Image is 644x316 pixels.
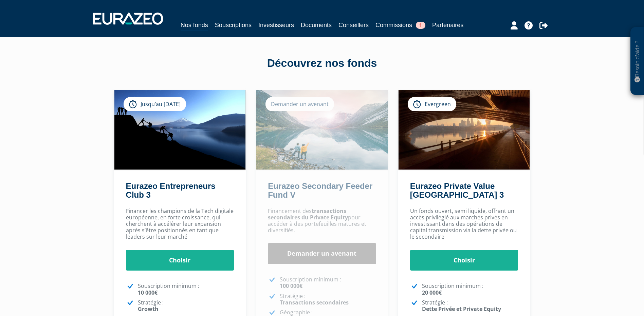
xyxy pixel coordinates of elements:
[280,299,349,306] strong: Transactions secondaires
[633,31,641,92] p: Besoin d'aide ?
[138,305,159,313] strong: Growth
[280,276,376,289] p: Souscription minimum :
[126,208,234,240] p: Financer les champions de la Tech digitale européenne, en forte croissance, qui cherchent à accél...
[280,282,302,290] strong: 100 000€
[126,250,234,271] a: Choisir
[432,20,463,30] a: Partenaires
[268,243,376,264] a: Demander un avenant
[422,289,442,296] strong: 20 000€
[126,181,216,199] a: Eurazeo Entrepreneurs Club 3
[422,305,501,313] strong: Dette Privée et Private Equity
[408,97,456,111] div: Evergreen
[410,181,504,199] a: Eurazeo Private Value [GEOGRAPHIC_DATA] 3
[268,181,372,199] a: Eurazeo Secondary Feeder Fund V
[129,56,516,71] div: Découvrez nos fonds
[268,207,348,221] strong: transactions secondaires du Private Equity
[280,293,376,306] p: Stratégie :
[268,208,376,234] p: Financement des pour accéder à des portefeuilles matures et diversifiés.
[215,20,252,30] a: Souscriptions
[410,208,518,240] p: Un fonds ouvert, semi liquide, offrant un accès privilégié aux marchés privés en investissant dan...
[399,90,530,170] img: Eurazeo Private Value Europe 3
[181,20,208,31] a: Nos fonds
[256,90,388,170] img: Eurazeo Secondary Feeder Fund V
[422,299,518,312] p: Stratégie :
[258,20,294,30] a: Investisseurs
[124,97,186,111] div: Jusqu’au [DATE]
[410,250,518,271] a: Choisir
[301,20,332,30] a: Documents
[338,20,369,30] a: Conseillers
[138,283,234,296] p: Souscription minimum :
[138,289,158,296] strong: 10 000€
[422,283,518,296] p: Souscription minimum :
[114,90,246,170] img: Eurazeo Entrepreneurs Club 3
[416,22,425,29] span: 1
[265,97,334,111] div: Demander un avenant
[93,13,163,25] img: 1732889491-logotype_eurazeo_blanc_rvb.png
[138,299,234,312] p: Stratégie :
[375,20,425,30] a: Commissions1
